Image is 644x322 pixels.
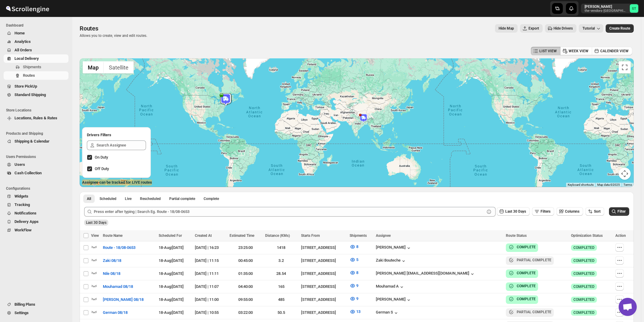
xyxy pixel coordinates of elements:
[103,258,121,264] span: Zaki 08/18
[230,310,262,316] div: 03:22:00
[195,310,226,316] div: [DATE] | 10:55
[582,26,595,31] span: Tutorial
[99,256,125,266] button: Zaki 08/18
[99,243,139,253] button: Route - 18/08-0653
[159,310,184,315] span: 18-Aug | [DATE]
[14,39,31,44] span: Analytics
[301,233,320,238] span: Starts From
[159,271,184,276] span: 18-Aug | [DATE]
[499,26,514,31] span: Hide Map
[230,271,262,277] div: 01:35:00
[14,211,36,215] span: Notifications
[609,207,629,216] button: Filter
[573,258,595,263] span: COMPLETED
[230,258,262,264] div: 00:45:00
[554,26,573,31] span: Hide Drivers
[14,139,49,143] span: Shipping & Calendar
[169,196,195,201] span: Partial complete
[528,26,539,31] span: Export
[99,282,137,291] button: Mouhamad 08/18
[14,31,25,35] span: Home
[87,196,91,201] span: All
[630,4,638,13] span: Simcha Trieger
[14,311,29,315] span: Settings
[4,46,68,54] button: All Orders
[508,270,536,276] button: COMPLETE
[517,310,551,314] b: PARTIAL COMPLETE
[356,309,360,314] span: 13
[376,297,412,303] div: [PERSON_NAME]
[356,270,358,275] span: 8
[376,284,405,290] button: Mouhamad A
[14,194,28,198] span: Widgets
[606,24,634,33] button: Create Route
[14,84,37,89] span: Store PickUp
[376,233,391,238] span: Assignee
[346,242,362,252] button: 8
[100,196,116,201] span: Scheduled
[376,245,412,251] button: [PERSON_NAME]
[4,192,68,201] button: Widgets
[195,258,226,264] div: [DATE] | 11:15
[14,92,46,97] span: Standard Shipping
[80,33,147,38] p: Allows you to create, view and edit routes.
[569,49,588,53] span: WEEK VIEW
[579,24,603,33] button: Tutorial
[14,48,32,52] span: All Orders
[346,307,364,317] button: 13
[83,195,95,203] button: All routes
[568,183,594,187] button: Keyboard shortcuts
[505,209,526,214] span: Last 30 Days
[14,56,39,61] span: Local Delivery
[497,207,530,216] button: Last 30 Days
[623,183,632,186] a: Terms
[83,61,104,73] button: Show street map
[99,269,124,279] button: Nile 08/18
[350,233,367,238] span: Shipments
[539,49,557,53] span: LIST VIEW
[265,271,297,277] div: 28.54
[301,245,346,251] div: [STREET_ADDRESS]
[346,294,362,304] button: 9
[91,233,99,238] span: View
[597,183,620,186] span: Map data ©2025
[195,233,212,238] span: Created At
[508,309,551,315] button: PARTIAL COMPLETE
[301,297,346,303] div: [STREET_ADDRESS]
[195,297,226,303] div: [DATE] | 11:00
[346,268,362,278] button: 8
[532,207,554,216] button: Filters
[506,233,527,238] span: Route Status
[99,308,131,317] button: German 08/18
[517,271,536,275] b: COMPLETE
[99,295,147,304] button: [PERSON_NAME] 08/18
[4,226,68,234] button: WorkFlow
[581,4,639,13] button: User menu
[541,209,550,214] span: Filters
[619,168,631,180] button: Map camera controls
[87,132,146,138] h2: Drivers Filters
[571,233,603,238] span: Optimization Status
[86,221,106,225] span: Last 30 Days
[159,284,184,289] span: 18-Aug | [DATE]
[4,300,68,309] button: Billing Plans
[376,310,399,316] div: German S
[23,73,35,78] span: Routes
[6,131,69,136] span: Products and Shipping
[159,258,184,263] span: 18-Aug | [DATE]
[104,61,134,73] button: Show satellite imagery
[615,233,626,238] span: Action
[508,296,536,302] button: COMPLETE
[14,162,25,167] span: Users
[573,245,595,250] span: COMPLETED
[573,297,595,302] span: COMPLETED
[230,245,262,251] div: 23:25:00
[14,228,32,232] span: WorkFlow
[619,61,631,73] button: Toggle fullscreen view
[517,284,536,288] b: COMPLETE
[159,297,184,302] span: 18-Aug | [DATE]
[545,24,576,33] button: Hide Drivers
[4,209,68,217] button: Notifications
[125,196,132,201] span: Live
